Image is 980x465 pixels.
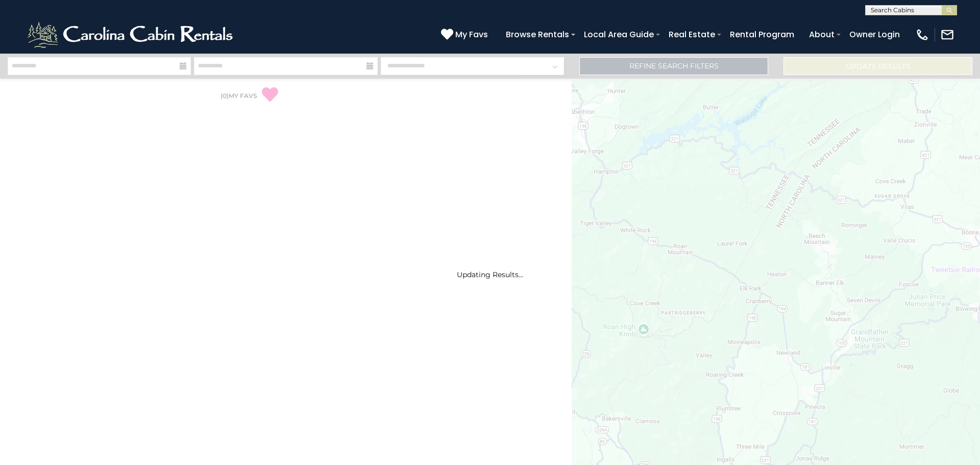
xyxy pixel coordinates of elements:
a: Rental Program [725,26,799,43]
a: Real Estate [664,26,720,43]
a: Browse Rentals [501,26,574,43]
a: Owner Login [844,26,905,43]
span: My Favs [455,28,488,41]
img: phone-regular-white.png [915,28,929,42]
a: About [804,26,840,43]
img: White-1-2.png [26,19,237,50]
a: My Favs [441,28,491,41]
img: mail-regular-white.png [940,28,954,42]
a: Local Area Guide [579,26,659,43]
